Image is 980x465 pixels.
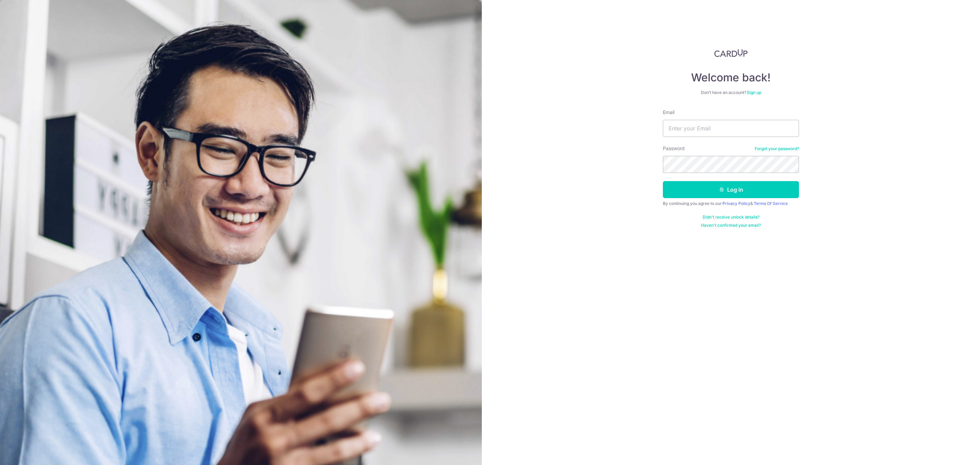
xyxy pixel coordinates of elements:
a: Privacy Policy [722,201,750,206]
button: Log in [663,181,799,198]
a: Forgot your password? [755,146,799,151]
a: Haven't confirmed your email? [701,223,761,228]
div: Don’t have an account? [663,90,799,95]
div: By continuing you agree to our & [663,201,799,206]
img: CardUp Logo [714,49,748,57]
a: Didn't receive unlock details? [703,214,759,220]
h4: Welcome back! [663,71,799,84]
label: Email [663,109,674,116]
input: Enter your Email [663,120,799,137]
label: Password [663,145,685,152]
a: Sign up [747,90,761,95]
a: Terms Of Service [754,201,788,206]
